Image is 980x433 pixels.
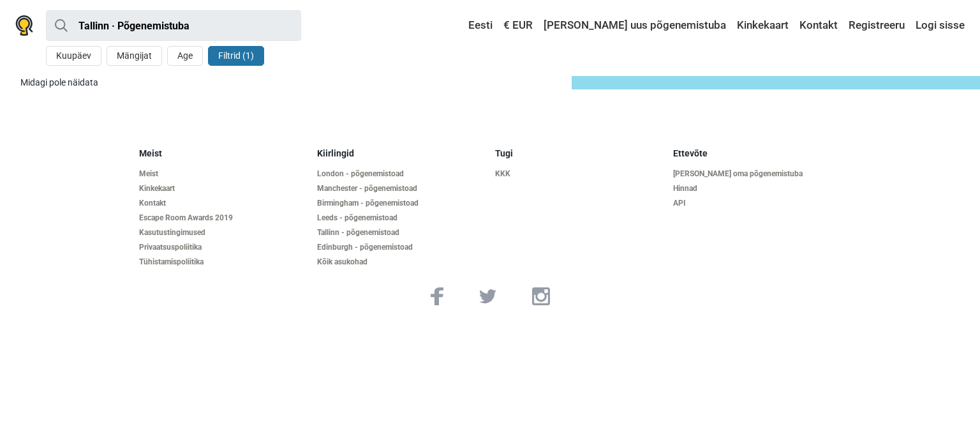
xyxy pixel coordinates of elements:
a: Kontakt [796,14,841,37]
img: Eesti [459,21,468,30]
a: Eesti [456,14,496,37]
button: Filtrid (1) [208,46,264,66]
button: Age [167,46,203,66]
button: Kuupäev [46,46,101,66]
a: [PERSON_NAME] uus põgenemistuba [540,14,729,37]
a: Kinkekaart [139,184,307,194]
a: Manchester - põgenemistoad [317,184,485,194]
a: [PERSON_NAME] oma põgenemistuba [673,169,841,179]
button: Mängijat [107,46,162,66]
a: Birmingham - põgenemistoad [317,199,485,208]
a: London - põgenemistoad [317,169,485,179]
a: € EUR [500,14,536,37]
a: Tühistamispoliitika [139,257,307,267]
div: Midagi pole näidata [20,76,561,89]
a: Kinkekaart [734,14,792,37]
a: API [673,199,841,208]
h5: Ettevõte [673,148,841,159]
a: Logi sisse [912,14,965,37]
a: Leeds - põgenemistoad [317,213,485,223]
input: proovi “Tallinn” [46,10,301,41]
img: Nowescape logo [15,15,33,36]
h5: Tugi [495,148,663,159]
a: Kõik asukohad [317,257,485,267]
a: Meist [139,169,307,179]
a: Edinburgh - põgenemistoad [317,243,485,252]
a: KKK [495,169,663,179]
h5: Meist [139,148,307,159]
a: Registreeru [845,14,908,37]
a: Privaatsuspoliitika [139,243,307,252]
a: Tallinn - põgenemistoad [317,228,485,238]
a: Escape Room Awards 2019 [139,213,307,223]
h5: Kiirlingid [317,148,485,159]
a: Kontakt [139,199,307,208]
a: Hinnad [673,184,841,194]
a: Kasutustingimused [139,228,307,238]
